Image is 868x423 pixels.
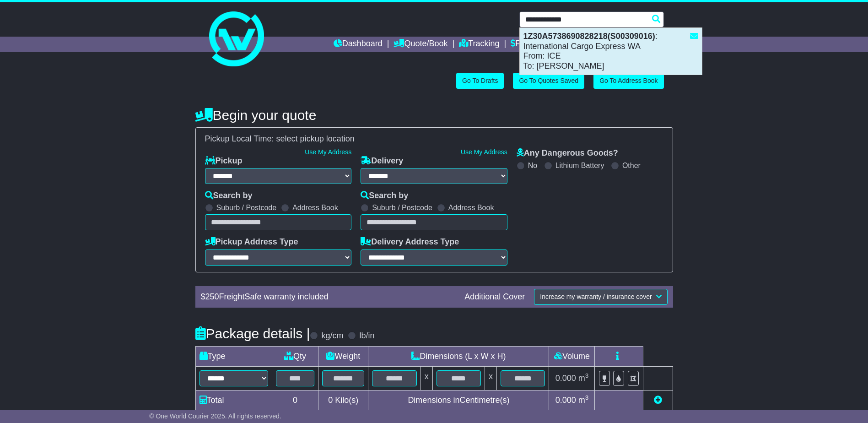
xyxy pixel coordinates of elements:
label: No [528,161,537,170]
td: x [421,366,432,390]
a: Dashboard [334,37,383,52]
label: Delivery [361,156,403,166]
label: Delivery Address Type [361,237,459,247]
span: 250 [205,292,219,301]
td: 0 [272,390,318,410]
label: Pickup [205,156,243,166]
button: Increase my warranty / insurance cover [534,289,667,305]
a: Use My Address [305,148,351,156]
a: Financials [511,37,552,52]
a: Use My Address [461,148,507,156]
sup: 3 [585,372,589,379]
td: Qty [272,346,318,366]
a: Quote/Book [394,37,447,52]
div: $ FreightSafe warranty included [196,292,460,302]
sup: 3 [585,394,589,401]
label: Other [622,161,641,170]
h4: Package details | [195,326,310,341]
td: Weight [318,346,368,366]
td: Dimensions in Centimetre(s) [368,390,549,410]
label: Lithium Battery [555,161,604,170]
div: Pickup Local Time: [200,134,668,144]
div: : International Cargo Express WA From: ICE To: [PERSON_NAME] [520,28,702,75]
span: 0 [328,396,333,405]
a: Go To Quotes Saved [513,73,584,89]
label: Suburb / Postcode [216,203,277,212]
label: Search by [205,191,253,201]
label: Search by [361,191,408,201]
span: 0.000 [555,396,576,405]
label: Pickup Address Type [205,237,298,247]
a: Tracking [459,37,499,52]
td: Total [195,390,272,410]
a: Add new item [654,396,662,405]
label: Any Dangerous Goods? [517,148,618,158]
label: Address Book [448,203,494,212]
span: Increase my warranty / insurance cover [540,293,652,300]
label: kg/cm [321,331,343,341]
label: Address Book [292,203,338,212]
label: Suburb / Postcode [372,203,432,212]
span: 0.000 [555,374,576,383]
h4: Begin your quote [195,108,673,123]
strong: 1Z30A5738690828218(S00309016) [523,32,655,41]
td: x [485,366,497,390]
td: Kilo(s) [318,390,368,410]
a: Go To Address Book [593,73,663,89]
span: m [578,374,589,383]
label: lb/in [359,331,374,341]
td: Volume [549,346,595,366]
span: © One World Courier 2025. All rights reserved. [149,412,281,420]
a: Go To Drafts [456,73,504,89]
td: Dimensions (L x W x H) [368,346,549,366]
span: select pickup location [276,134,355,143]
td: Type [195,346,272,366]
div: Additional Cover [460,292,529,302]
span: m [578,396,589,405]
